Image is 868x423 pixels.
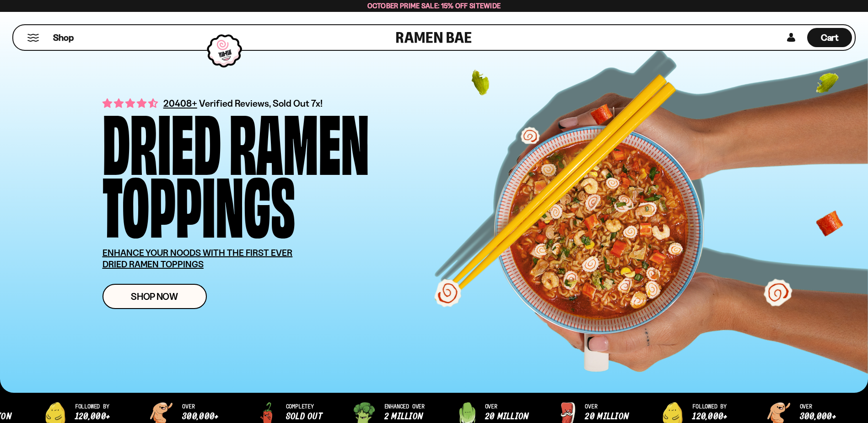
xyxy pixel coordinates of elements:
[27,34,39,42] button: Mobile Menu Trigger
[102,247,293,270] u: ENHANCE YOUR NOODS WITH THE FIRST EVER DRIED RAMEN TOPPINGS
[367,1,501,10] span: October Prime Sale: 15% off Sitewide
[807,25,852,50] div: Cart
[102,171,295,233] div: Toppings
[53,32,74,44] span: Shop
[53,28,74,47] a: Shop
[131,292,178,301] span: Shop Now
[102,108,221,171] div: Dried
[821,32,839,43] span: Cart
[229,108,369,171] div: Ramen
[102,284,207,309] a: Shop Now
